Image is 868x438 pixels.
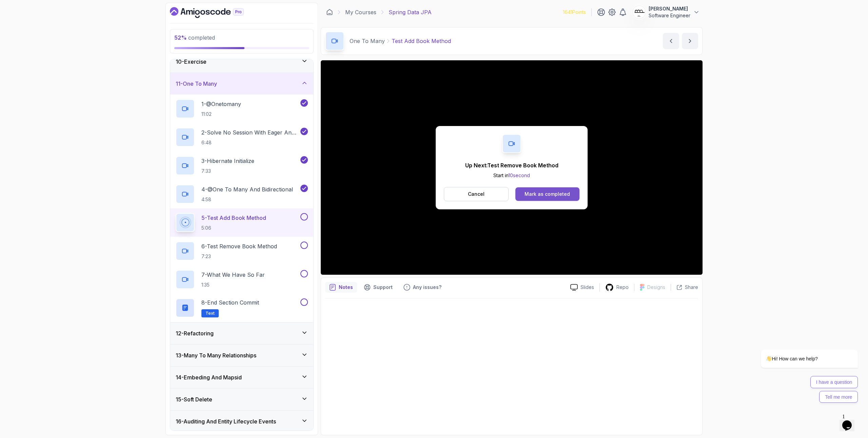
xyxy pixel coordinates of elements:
span: 10 second [508,172,530,178]
p: Support [373,284,393,291]
p: 3 - Hibernate Initialize [201,157,254,165]
iframe: chat widget [840,411,861,431]
button: Support button [360,282,397,293]
h3: 14 - Embeding And Mapsid [176,373,242,381]
button: next content [682,33,698,49]
button: Share [671,284,698,291]
p: 11:02 [201,111,241,118]
span: Text [205,311,215,316]
h3: 15 - Soft Delete [176,395,212,403]
span: 52 % [174,34,187,41]
a: Dashboard [326,9,333,16]
p: Notes [339,284,353,291]
button: 8-End Section CommitText [176,298,308,317]
h3: 12 - Refactoring [176,329,214,337]
button: 15-Soft Delete [170,389,313,410]
p: 1:35 [201,281,265,288]
p: One To Many [350,37,385,45]
button: 7-What We Have So Far1:35 [176,270,308,289]
button: 6-Test Remove Book Method7:23 [176,242,308,260]
button: 10-Exercise [170,51,313,72]
p: Test Add Book Method [392,37,451,45]
p: Share [685,284,698,291]
p: 1 - @Onetomany [201,100,241,108]
a: Slides [565,284,599,291]
p: 5 - Test Add Book Method [201,214,266,222]
p: 7:33 [201,168,254,174]
button: Feedback button [399,282,446,293]
button: previous content [663,33,679,49]
button: 2-Solve No Session With Eager And Fetch6:48 [176,128,308,147]
p: Any issues? [413,284,441,291]
a: My Courses [345,8,376,16]
p: [PERSON_NAME] [649,5,690,12]
p: 5:06 [201,225,266,231]
button: 4-@One To Many And Bidirectional4:58 [176,185,308,204]
p: Up Next: Test Remove Book Method [465,161,558,169]
button: 1-@Onetomany11:02 [176,99,308,118]
p: 6:48 [201,139,299,146]
p: 1641 Points [563,9,586,16]
h3: 16 - Auditing And Entity Lifecycle Events [176,417,276,425]
div: Mark as completed [525,191,570,197]
p: 7:23 [201,253,277,260]
p: Slides [580,284,594,291]
p: Designs [647,284,665,291]
h3: 13 - Many To Many Relationships [176,351,256,359]
a: Dashboard [170,7,259,18]
p: Spring Data JPA [389,8,432,16]
button: 16-Auditing And Entity Lifecycle Events [170,411,313,432]
p: Software Engineer [649,12,690,19]
button: 5-Test Add Book Method5:06 [176,213,308,232]
span: completed [174,34,215,41]
button: 14-Embeding And Mapsid [170,367,313,388]
button: Cancel [444,187,509,201]
iframe: chat widget [739,288,861,408]
img: user profile image [633,6,646,19]
p: Cancel [468,191,485,197]
p: 7 - What We Have So Far [201,271,265,279]
button: 12-Refactoring [170,322,313,344]
h3: 11 - One To Many [176,80,217,88]
p: 2 - Solve No Session With Eager And Fetch [201,128,299,137]
p: 6 - Test Remove Book Method [201,242,277,250]
h3: 10 - Exercise [176,58,206,66]
button: notes button [325,282,357,293]
button: 11-One To Many [170,73,313,95]
button: user profile image[PERSON_NAME]Software Engineer [632,5,700,19]
a: Repo [600,283,634,292]
iframe: 5 - Test Add Book Method [321,60,703,275]
button: 13-Many To Many Relationships [170,345,313,366]
p: 8 - End Section Commit [201,298,259,307]
p: Start in [465,172,558,179]
p: Repo [616,284,629,291]
p: 4:58 [201,196,293,203]
button: Mark as completed [515,187,579,201]
button: 3-Hibernate Initialize7:33 [176,156,308,175]
p: 4 - @One To Many And Bidirectional [201,185,293,193]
